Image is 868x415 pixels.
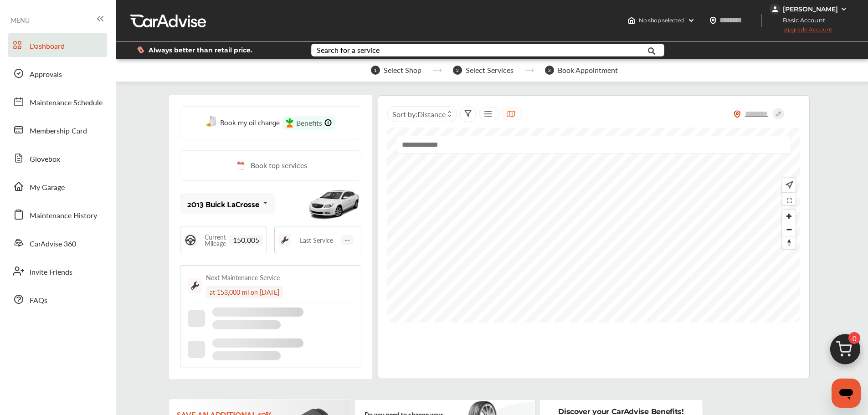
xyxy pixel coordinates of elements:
[453,66,462,75] span: 2
[8,61,107,85] a: Approvals
[8,146,107,170] a: Glovebox
[30,97,103,109] span: Maintenance Schedule
[30,125,87,137] span: Membership Card
[432,68,442,72] img: stepper-arrow.e24c07c6.svg
[10,16,30,24] span: MENU
[8,118,107,142] a: Membership Card
[639,17,684,24] span: No shop selected
[30,295,47,307] span: FAQs
[307,183,361,224] img: mobile_8359_st0640_046.jpg
[840,5,847,13] img: WGsFRI8htEPBVLJbROoPRyZpYNWhNONpIPPETTm6eUC0GeLEiAAAAAElFTkSuQmCC
[137,46,144,54] img: dollor_label_vector.a70140d1.svg
[220,116,280,128] span: Book my oil change
[466,66,514,74] span: Select Services
[782,236,796,249] span: Reset bearing to north
[296,118,322,128] span: Benefits
[229,235,263,245] span: 150,005
[317,46,380,54] div: Search for a service
[324,119,332,127] img: info-Icon.6181e609.svg
[417,109,446,119] span: Distance
[187,199,259,208] div: 2013 Buick LaCrosse
[188,278,202,293] img: maintenance_logo
[30,41,65,52] span: Dashboard
[251,160,307,171] span: Book top services
[8,259,107,283] a: Invite Friends
[8,203,107,226] a: Maintenance History
[149,47,252,53] span: Always better than retail price.
[30,238,76,250] span: CarAdvise 360
[278,234,291,246] img: maintenance_logo
[206,116,218,128] img: oil-change.e5047c97.svg
[206,273,280,282] div: Next Maintenance Service
[8,231,107,255] a: CarAdvise 360
[770,15,832,25] span: Basic Account
[848,332,860,344] span: 0
[384,66,421,74] span: Select Shop
[206,286,283,298] div: at 153,000 mi on [DATE]
[709,17,717,24] img: location_vector.a44bc228.svg
[341,235,354,245] span: --
[30,69,62,81] span: Approvals
[782,210,796,223] button: Zoom in
[180,150,361,181] a: Book top services
[387,128,800,323] canvas: Map
[201,234,229,246] span: Current Mileage
[8,90,107,113] a: Maintenance Schedule
[524,68,534,72] img: stepper-arrow.e24c07c6.svg
[558,66,618,74] span: Book Appointment
[371,66,380,75] span: 1
[784,180,793,190] img: recenter.ce011a49.svg
[184,234,197,246] img: steering_logo
[783,5,838,13] div: [PERSON_NAME]
[823,330,867,374] img: cart_icon.3d0951e8.svg
[30,210,97,222] span: Maintenance History
[628,17,635,24] img: header-home-logo.8d720a4f.svg
[782,236,796,249] button: Reset bearing to north
[8,33,107,57] a: Dashboard
[206,116,280,130] a: Book my oil change
[300,237,333,243] span: Last Service
[770,26,832,37] span: Upgrade Account
[286,118,294,128] img: instacart-icon.73bd83c2.svg
[8,287,107,311] a: FAQs
[734,110,741,118] img: location_vector_orange.38f05af8.svg
[545,66,554,75] span: 3
[761,14,762,27] img: header-divider.bc55588e.svg
[30,154,60,165] span: Glovebox
[30,266,72,278] span: Invite Friends
[8,174,107,198] a: My Garage
[832,379,861,408] iframe: Button to launch messaging window
[782,223,796,236] button: Zoom out
[770,4,781,15] img: jVpblrzwTbfkPYzPPzSLxeg0AAAAASUVORK5CYII=
[392,109,446,119] span: Sort by :
[234,160,246,171] img: cal_icon.0803b883.svg
[688,17,695,24] img: header-down-arrow.9dd2ce7d.svg
[30,182,65,194] span: My Garage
